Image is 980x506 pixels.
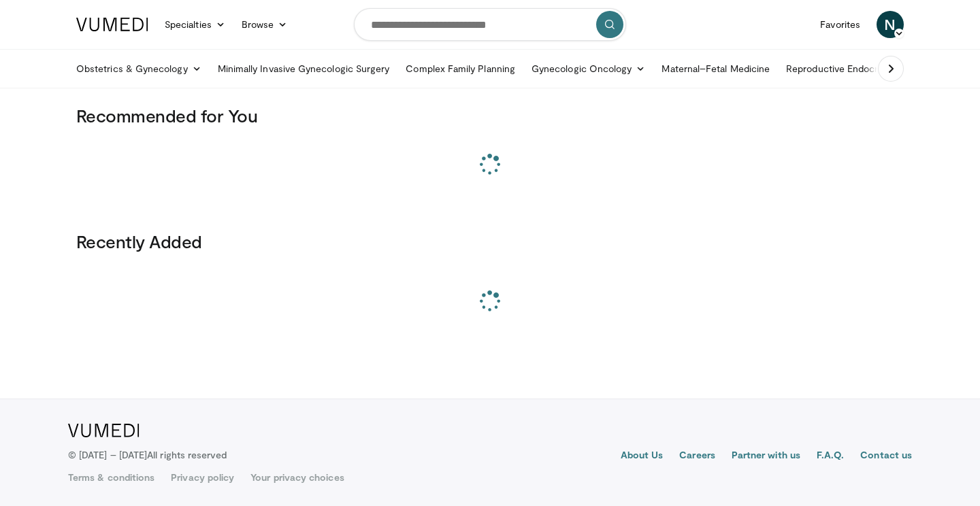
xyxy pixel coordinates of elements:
a: Favorites [812,11,868,38]
a: N [877,11,904,38]
img: VuMedi Logo [76,18,148,31]
span: All rights reserved [147,449,227,460]
a: Specialties [157,11,233,38]
a: About Us [621,448,664,465]
a: Partner with us [732,448,800,465]
h3: Recommended for You [76,105,904,126]
a: Browse [233,11,296,38]
a: Careers [679,448,715,465]
a: Terms & conditions [68,471,154,484]
a: Contact us [860,448,912,465]
a: Gynecologic Oncology [523,55,653,82]
a: Maternal–Fetal Medicine [653,55,778,82]
a: F.A.Q. [817,448,844,465]
a: Obstetrics & Gynecology [68,55,210,82]
h3: Recently Added [76,231,904,252]
a: Privacy policy [171,471,234,484]
a: Your privacy choices [250,471,344,484]
p: © [DATE] – [DATE] [68,448,227,462]
a: Complex Family Planning [397,55,523,82]
a: Minimally Invasive Gynecologic Surgery [210,55,398,82]
input: Search topics, interventions [354,8,626,41]
img: VuMedi Logo [68,424,140,437]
